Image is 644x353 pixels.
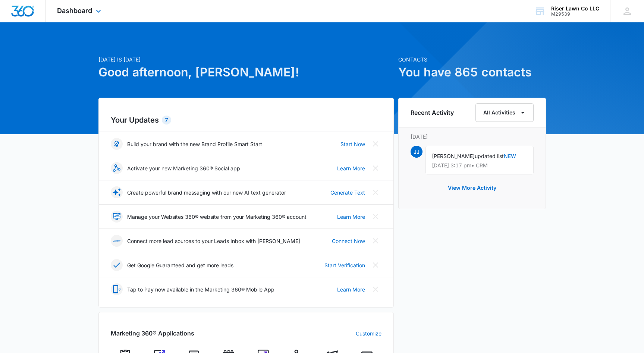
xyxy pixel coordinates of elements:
a: NEW [504,153,516,159]
div: 7 [162,116,171,125]
h1: You have 865 contacts [398,63,546,81]
h1: Good afternoon, [PERSON_NAME]! [98,63,394,81]
p: Activate your new Marketing 360® Social app [127,164,240,172]
a: Learn More [337,213,365,221]
p: Manage your Websites 360® website from your Marketing 360® account [127,213,307,221]
div: account name [551,6,599,12]
p: Get Google Guaranteed and get more leads [127,261,233,269]
p: [DATE] 3:17 pm • CRM [432,163,527,168]
button: Close [370,235,381,247]
a: Start Verification [324,261,365,269]
button: Close [370,283,381,295]
div: account id [551,12,599,17]
h6: Recent Activity [411,108,454,117]
p: Contacts [398,56,546,63]
h2: Your Updates [111,114,381,126]
a: Start Now [340,140,365,148]
h2: Marketing 360® Applications [111,329,194,338]
p: Create powerful brand messaging with our new AI text generator [127,189,286,196]
span: [PERSON_NAME] [432,153,475,159]
button: View More Activity [440,179,504,197]
span: Dashboard [57,7,92,15]
p: [DATE] is [DATE] [98,56,394,63]
a: Customize [356,330,381,337]
span: updated list [475,153,504,159]
button: Close [370,211,381,223]
button: Close [370,186,381,198]
button: All Activities [475,103,534,122]
p: Tap to Pay now available in the Marketing 360® Mobile App [127,286,274,293]
a: Learn More [337,164,365,172]
p: [DATE] [411,133,534,141]
button: Close [370,162,381,174]
a: Generate Text [330,189,365,196]
a: Learn More [337,286,365,293]
button: Close [370,138,381,150]
p: Build your brand with the new Brand Profile Smart Start [127,140,262,148]
span: JJ [411,146,422,158]
button: Close [370,259,381,271]
p: Connect more lead sources to your Leads Inbox with [PERSON_NAME] [127,237,300,245]
a: Connect Now [332,237,365,245]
